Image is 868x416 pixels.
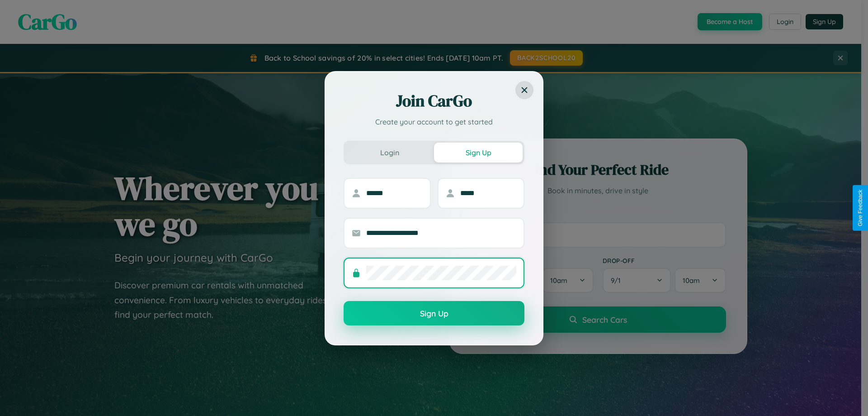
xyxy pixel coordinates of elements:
[345,143,434,163] button: Login
[344,116,524,127] p: Create your account to get started
[344,90,524,112] h2: Join CarGo
[344,301,524,325] button: Sign Up
[434,143,523,163] button: Sign Up
[857,190,863,226] div: Give Feedback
